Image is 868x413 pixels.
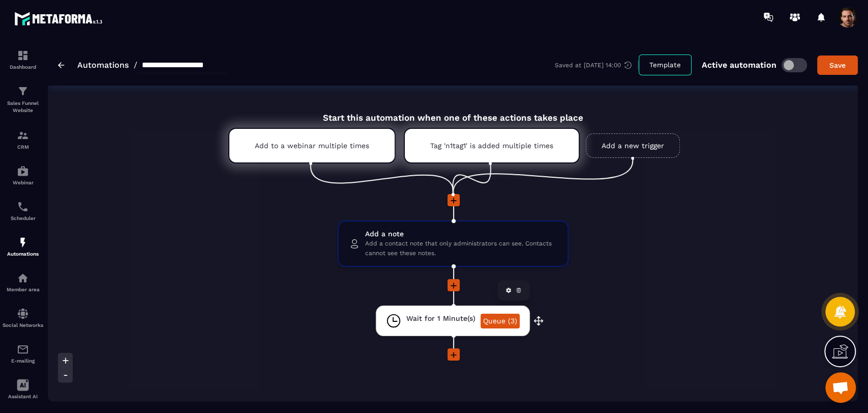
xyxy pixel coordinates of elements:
a: Automations [77,60,129,70]
a: automationsautomationsAutomations [3,229,43,264]
p: Social Networks [3,322,43,328]
p: Scheduler [3,215,43,221]
a: formationformationDashboard [3,42,43,77]
img: automations [17,165,29,177]
a: emailemailE-mailing [3,336,43,371]
img: automations [17,272,29,284]
img: automations [17,236,29,249]
img: arrow [58,62,65,68]
p: Sales Funnel Website [3,100,43,114]
div: Save [824,60,851,70]
a: social-networksocial-networkSocial Networks [3,300,43,336]
span: Add a note [365,229,557,239]
img: logo [14,9,106,28]
button: Template [639,54,692,75]
a: schedulerschedulerScheduler [3,193,43,229]
a: formationformationSales Funnel Website [3,77,43,122]
button: Save [817,56,858,75]
div: Saved at [555,61,639,70]
a: automationsautomationsWebinar [3,157,43,193]
p: Assistant AI [3,394,43,399]
a: Queue (3) [481,314,520,328]
p: Webinar [3,180,43,185]
a: Add a new trigger [586,133,680,158]
span: / [134,60,137,70]
span: Wait for 1 Minute(s) [406,314,475,323]
p: Tag 'n1tag1' is added multiple times [430,142,553,150]
p: E-mailing [3,358,43,364]
div: Mở cuộc trò chuyện [825,372,856,403]
img: scheduler [17,201,29,213]
img: email [17,343,29,355]
p: Dashboard [3,64,43,70]
span: Add a contact note that only administrators can see. Contacts cannot see these notes. [365,239,557,258]
img: social-network [17,308,29,320]
a: Assistant AI [3,371,43,407]
p: Member area [3,287,43,292]
div: Start this automation when one of these actions takes place [203,101,703,123]
p: Automations [3,251,43,257]
p: Active automation [702,60,776,70]
img: formation [17,85,29,97]
p: CRM [3,144,43,150]
p: Add to a webinar multiple times [255,142,369,150]
a: formationformationCRM [3,122,43,157]
img: formation [17,49,29,62]
a: automationsautomationsMember area [3,264,43,300]
p: [DATE] 14:00 [584,62,621,69]
img: formation [17,129,29,142]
